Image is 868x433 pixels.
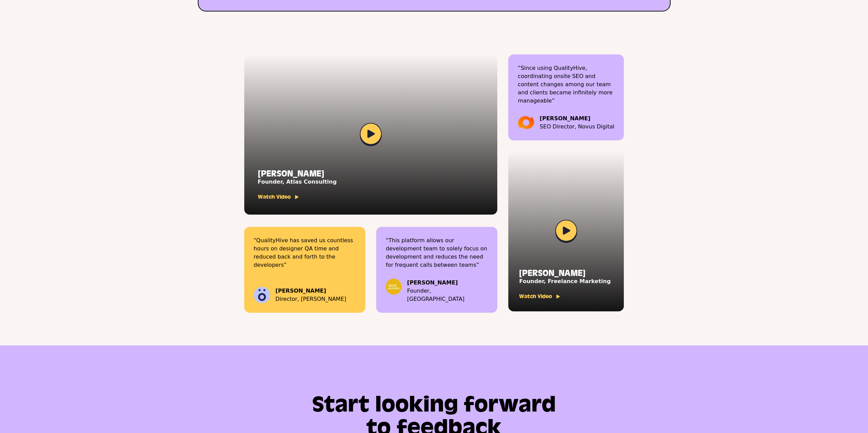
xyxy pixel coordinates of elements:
[386,236,488,269] p: “This platform allows our development team to solely focus on development and reduces the need fo...
[519,292,560,300] button: Watch Video
[276,295,346,303] p: Director, [PERSON_NAME]
[254,236,356,269] p: “QualityHive has saved us countless hours on designer QA time and reduced back and forth to the d...
[519,269,610,277] h3: [PERSON_NAME]
[519,277,610,285] p: Founder, Freelance Marketing
[258,170,337,178] h3: [PERSON_NAME]
[731,186,865,430] iframe: LiveChat chat widget
[555,220,577,243] img: Play
[518,114,534,131] img: Novus Digital
[276,287,346,295] p: [PERSON_NAME]
[540,114,614,123] p: [PERSON_NAME]
[258,193,298,201] button: Watch Video
[386,279,402,295] img: Third Avenue Creative
[407,287,488,303] p: Founder, [GEOGRAPHIC_DATA]
[407,279,488,287] p: [PERSON_NAME]
[360,123,382,146] img: Play
[254,287,270,303] img: Otelli Design
[518,64,614,105] p: “Since using QualityHive, coordinating onsite SEO and content changes among our team and clients ...
[540,123,614,131] p: SEO Director, Novus Digital
[258,178,337,186] p: Founder, Atlas Consulting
